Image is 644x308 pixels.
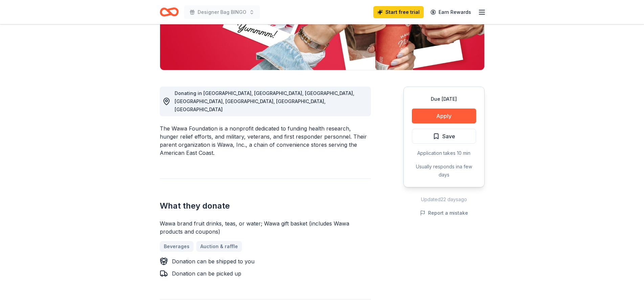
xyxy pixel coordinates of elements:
button: Apply [412,109,476,123]
div: Due [DATE] [412,95,476,103]
div: Updated 22 days ago [403,195,485,204]
a: Start free trial [373,6,424,18]
button: Report a mistake [420,209,468,217]
button: Designer Bag BINGO [184,5,260,19]
a: Earn Rewards [426,6,475,18]
span: Donating in [GEOGRAPHIC_DATA], [GEOGRAPHIC_DATA], [GEOGRAPHIC_DATA], [GEOGRAPHIC_DATA], [GEOGRAPH... [175,90,354,112]
div: Donation can be shipped to you [172,257,254,265]
span: Save [442,132,455,141]
div: The Wawa Foundation is a nonprofit dedicated to funding health research, hunger relief efforts, a... [160,124,371,157]
div: Application takes 10 min [412,149,476,157]
button: Save [412,129,476,144]
div: Usually responds in a few days [412,163,476,179]
a: Auction & raffle [196,241,242,252]
h2: What they donate [160,200,371,211]
div: Donation can be picked up [172,269,241,278]
div: Wawa brand fruit drinks, teas, or water; Wawa gift basket (includes Wawa products and coupons) [160,219,371,236]
a: Beverages [160,241,194,252]
span: Designer Bag BINGO [198,8,246,16]
a: Home [160,4,179,20]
